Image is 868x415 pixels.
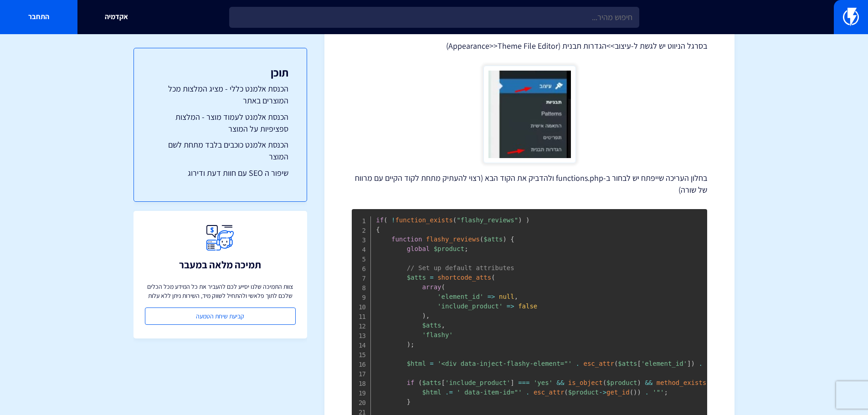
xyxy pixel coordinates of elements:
span: && [557,379,565,386]
span: $html [407,360,426,367]
span: $product [606,379,637,386]
span: ) [526,216,529,224]
span: ( [491,274,495,281]
p: צוות התמיכה שלנו יסייע לכם להעביר את כל המידע מכל הכלים שלכם לתוך פלאשי ולהתחיל לשווק מיד, השירות... [145,282,296,300]
span: $atts [407,274,426,281]
span: ! [391,216,395,224]
span: esc_attr [583,360,614,367]
span: '"' [652,389,664,396]
span: if [407,379,415,386]
h3: תמיכה מלאה במעבר [179,259,261,270]
span: ( [418,379,422,386]
span: . [526,389,529,396]
span: === [518,379,529,386]
span: 'include_product' [445,379,510,386]
p: בחלון העריכה שייפתח יש לבחור ב-functions.php ולהדביק את הקוד הבא (רצוי להעתיק מתחת לקוד הקיים עם ... [352,172,707,195]
span: null [499,293,514,300]
span: method_exists [657,379,707,386]
span: if [376,216,384,224]
span: $atts [422,322,441,329]
a: שיפור ה SEO עם חוות דעת ודירוג [152,167,288,179]
span: ; [411,341,414,348]
span: ) [633,389,637,396]
input: חיפוש מהיר... [229,7,639,28]
span: ( [480,236,483,243]
h3: תוכן [152,67,288,78]
span: ( [630,389,633,396]
span: [ [442,379,445,386]
span: // Set up default attributes [407,264,514,272]
span: 'yes' [534,379,553,386]
span: 'flashy' [422,331,452,338]
span: .= [445,389,453,396]
span: ) [422,312,426,319]
span: => [488,293,495,300]
span: && [645,379,652,386]
span: } [407,398,411,405]
span: ( [384,216,387,224]
span: -> [599,389,606,396]
a: הכנסת אלמנט כוכבים בלבד מתחת לשם המוצר [152,139,288,162]
span: 'include_product' [437,302,503,310]
span: . [699,360,702,367]
span: = [430,360,433,367]
a: הכנסת אלמנט כללי - מציג המלצות מכל המוצרים באתר [152,83,288,106]
span: shortcode_atts [437,274,491,281]
span: global [407,245,430,252]
span: false [518,302,537,310]
span: [ [637,360,641,367]
span: ] [687,360,691,367]
span: ( [603,379,606,386]
span: ) [503,236,506,243]
span: function [391,236,422,243]
a: הכנסת אלמנט לעמוד מוצר - המלצות ספציפיות על המוצר [152,111,288,134]
span: 'element_id' [641,360,687,367]
span: ( [442,283,445,291]
span: ) [637,389,641,396]
span: $atts [483,236,503,243]
span: ( [453,216,457,224]
span: get_id [606,389,630,396]
span: , [442,322,445,329]
p: בסרגל הניווט יש לגשת ל-עיצוב>>הגדרות תבנית (Appearance>>Theme File Editor) [352,40,707,52]
span: is_object [568,379,603,386]
span: { [510,236,514,243]
span: ( [614,360,618,367]
span: , [514,293,518,300]
span: ; [664,389,668,396]
span: '<div data-inject-flashy-element="' [437,360,572,367]
span: $product [434,245,464,252]
span: ; [464,245,468,252]
span: function_exists [395,216,452,224]
span: ) [518,216,522,224]
span: '"' [706,360,718,367]
span: 'element_id' [437,293,483,300]
span: , [426,312,430,319]
span: ] [510,379,514,386]
span: ( [706,379,710,386]
span: ) [691,360,695,367]
span: . [576,360,580,367]
span: array [422,283,441,291]
span: "flashy_reviews" [457,216,518,224]
span: flashy_reviews [426,236,480,243]
span: esc_attr [534,389,564,396]
span: . [645,389,648,396]
a: קביעת שיחת הטמעה [145,307,296,325]
span: ( [564,389,568,396]
span: $atts [618,360,637,367]
span: ' data-item-id="' [457,389,522,396]
span: $html [422,389,441,396]
span: = [430,274,433,281]
span: => [507,302,514,310]
span: $atts [422,379,441,386]
span: { [376,226,380,233]
span: ) [407,341,411,348]
span: $product [568,389,599,396]
span: ) [637,379,641,386]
